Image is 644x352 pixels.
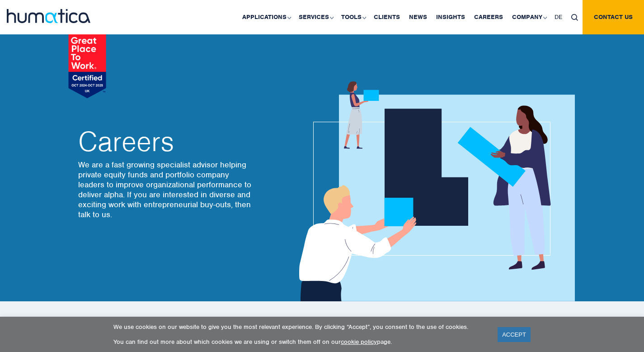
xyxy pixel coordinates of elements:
[78,160,254,219] p: We are a fast growing specialist advisor helping private equity funds and portfolio company leade...
[555,13,562,21] span: DE
[498,327,531,342] a: ACCEPT
[113,338,486,346] p: You can find out more about which cookies we are using or switch them off on our page.
[113,323,486,331] p: We use cookies on our website to give you the most relevant experience. By clicking “Accept”, you...
[341,338,377,346] a: cookie policy
[7,9,90,23] img: logo
[78,128,254,155] h2: Careers
[291,81,575,301] img: about_banner1
[571,14,578,21] img: search_icon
